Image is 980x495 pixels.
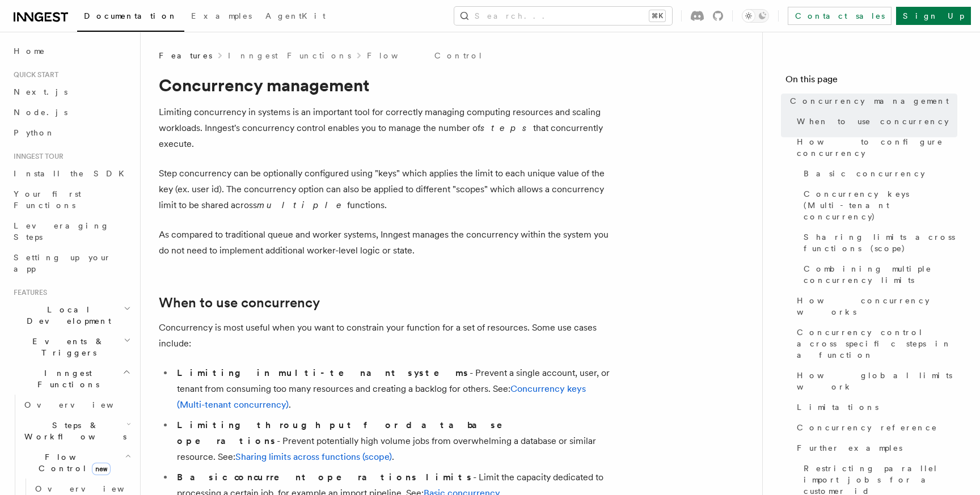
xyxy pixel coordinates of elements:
em: multiple [257,200,347,210]
strong: Limiting in multi-tenant systems [177,367,470,378]
p: Step concurrency can be optionally configured using "keys" which applies the limit to each unique... [159,166,612,213]
span: Node.js [14,108,67,117]
kbd: ⌘K [649,10,665,22]
button: Search...⌘K [454,7,672,25]
a: How to configure concurrency [792,132,957,163]
span: AgentKit [265,11,326,20]
a: Concurrency keys (Multi-tenant concurrency) [799,184,957,227]
span: Python [14,128,55,137]
span: Leveraging Steps [14,221,109,242]
a: Node.js [9,102,133,122]
a: Python [9,122,133,143]
span: Inngest Functions [9,367,122,390]
li: - Prevent a single account, user, or tenant from consuming too many resources and creating a back... [174,365,612,413]
a: Sharing limits across functions (scope) [799,227,957,259]
span: Examples [191,11,252,20]
button: Steps & Workflows [20,415,133,447]
button: Local Development [9,299,133,331]
span: Overview [35,484,152,493]
a: Examples [184,3,259,31]
h1: Concurrency management [159,75,612,95]
span: Documentation [84,11,178,20]
span: Setting up your app [14,253,111,273]
a: Further examples [792,438,957,458]
a: When to use concurrency [159,295,320,311]
span: Concurrency management [790,95,949,107]
span: Flow Control [20,451,125,474]
span: Next.js [14,87,67,96]
span: Further examples [797,442,902,454]
a: Basic concurrency [799,163,957,184]
span: Install the SDK [14,169,131,178]
button: Flow Controlnew [20,447,133,479]
a: Combining multiple concurrency limits [799,259,957,290]
em: steps [480,122,533,133]
span: When to use concurrency [797,116,949,127]
a: Inngest Functions [228,50,351,61]
a: Concurrency management [785,91,957,111]
a: Documentation [77,3,184,32]
span: How concurrency works [797,295,957,318]
span: Basic concurrency [804,168,925,179]
a: Sharing limits across functions (scope) [235,451,392,462]
span: Overview [24,400,141,409]
button: Inngest Functions [9,363,133,395]
span: Concurrency keys (Multi-tenant concurrency) [804,188,957,222]
h4: On this page [785,73,957,91]
a: AgentKit [259,3,332,31]
button: Toggle dark mode [742,9,769,23]
p: Concurrency is most useful when you want to constrain your function for a set of resources. Some ... [159,320,612,352]
a: Your first Functions [9,184,133,215]
a: Sign Up [896,7,971,25]
a: Concurrency control across specific steps in a function [792,322,957,365]
p: Limiting concurrency in systems is an important tool for correctly managing computing resources a... [159,104,612,152]
span: Quick start [9,70,58,79]
a: Leveraging Steps [9,215,133,247]
span: Your first Functions [14,189,81,210]
strong: Limiting throughput for database operations [177,420,518,446]
span: Events & Triggers [9,336,124,358]
span: Features [9,288,47,297]
a: Flow Control [367,50,483,61]
span: Combining multiple concurrency limits [804,263,957,286]
span: Sharing limits across functions (scope) [804,231,957,254]
button: Events & Triggers [9,331,133,363]
a: When to use concurrency [792,111,957,132]
span: How to configure concurrency [797,136,957,159]
span: Inngest tour [9,152,64,161]
span: new [92,463,111,475]
span: Local Development [9,304,124,327]
a: Next.js [9,82,133,102]
a: Install the SDK [9,163,133,184]
a: Limitations [792,397,957,417]
a: Home [9,41,133,61]
span: Concurrency reference [797,422,937,433]
span: Limitations [797,401,878,413]
p: As compared to traditional queue and worker systems, Inngest manages the concurrency within the s... [159,227,612,259]
a: Overview [20,395,133,415]
a: Concurrency reference [792,417,957,438]
span: Concurrency control across specific steps in a function [797,327,957,361]
a: Setting up your app [9,247,133,279]
a: Contact sales [788,7,892,25]
a: How global limits work [792,365,957,397]
span: Features [159,50,212,61]
li: - Prevent potentially high volume jobs from overwhelming a database or similar resource. See: . [174,417,612,465]
a: How concurrency works [792,290,957,322]
strong: Basic concurrent operations limits [177,472,473,483]
span: How global limits work [797,370,957,392]
span: Home [14,45,45,57]
span: Steps & Workflows [20,420,126,442]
